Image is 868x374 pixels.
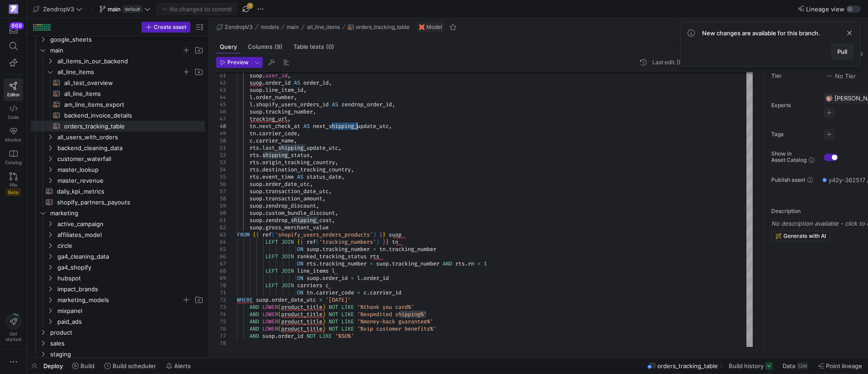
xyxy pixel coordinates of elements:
span: main [108,5,121,13]
a: Editor [4,78,23,101]
div: Press SPACE to select this row. [31,175,205,186]
span: ga4_shopify [57,262,203,273]
span: Tier [771,73,816,79]
span: master_lookup [57,165,203,175]
img: No tier [826,72,833,80]
span: , [288,72,291,79]
span: FROM [237,231,250,238]
span: , [310,151,313,159]
div: 59 [216,202,226,209]
span: Generate with AI [783,233,826,239]
span: shipping_status [262,151,310,159]
span: c [250,137,253,144]
span: tn [379,246,386,253]
div: Press SPACE to select this row. [31,88,205,99]
span: PRs [9,182,17,188]
div: Press SPACE to select this row. [31,305,205,316]
div: 65 [216,246,226,253]
a: ali_test_overview​​​​​​​​​​ [31,77,205,88]
div: 12M [797,362,808,369]
span: backend_invoice_details​​​​​​​​​​ [64,110,194,121]
span: suop [250,224,262,231]
span: ZendropV3 [43,5,74,13]
span: AS [297,173,303,180]
div: Press SPACE to select this row. [31,99,205,110]
span: , [303,86,307,94]
div: Press SPACE to select this row. [31,294,205,305]
span: Table tests [293,44,334,50]
span: main [50,45,182,56]
span: suop [250,79,262,86]
span: master_revenue [57,175,203,186]
div: 48 [216,123,226,130]
span: . [262,79,265,86]
span: Build history [729,362,764,369]
div: Press SPACE to select this row. [31,186,205,197]
a: orders_tracking_table​​​​​​​​​​ [31,121,205,132]
img: https://storage.googleapis.com/y42-prod-data-exchange/images/G2kHvxVlt02YItTmblwfhPy4mK5SfUxFU6Tr... [826,95,833,102]
span: ga4_cleaning_data [57,251,203,262]
span: paid_ads [57,317,203,327]
div: 55 [216,173,226,180]
a: Catalog [4,146,23,169]
span: No Tier [826,72,856,80]
span: Query [220,44,237,50]
span: , [294,137,297,144]
button: main [284,22,301,33]
button: Pull [831,44,853,59]
span: . [262,195,265,202]
div: 64 [216,238,226,246]
span: , [294,94,297,101]
span: suop [307,246,319,253]
span: (9) [274,44,283,50]
div: 45 [216,101,226,108]
div: 52 [216,151,226,159]
button: ZendropV3 [31,3,85,15]
span: , [332,217,335,224]
span: tn [250,123,256,130]
div: 61 [216,217,226,224]
span: . [259,166,262,173]
span: Beta [6,189,21,196]
span: customer_waterfall [57,154,203,164]
span: order_number [256,94,294,101]
span: circle [57,241,203,251]
span: order_id [303,79,329,86]
span: , [313,108,316,115]
div: 56 [216,180,226,188]
span: sales [50,338,203,349]
span: affiliates_model [57,230,203,240]
span: tracking_number [392,260,439,267]
span: marketing [50,208,203,218]
div: Press SPACE to select this row. [31,240,205,251]
img: undefined [419,24,425,30]
span: Data [783,362,795,369]
span: 'tracking_numbers' [319,238,376,246]
span: , [338,144,341,151]
span: impact_brands [57,284,203,294]
div: 51 [216,144,226,151]
div: 42 [216,79,226,86]
div: 54 [216,166,226,173]
a: all_line_items​​​​​​​​​​ [31,88,205,99]
span: rn [468,260,474,267]
span: destination_tracking_country [262,166,351,173]
span: JOIN [281,238,294,246]
div: Last edit: [DATE] by [PERSON_NAME] [652,59,747,66]
div: 67 [216,260,226,267]
span: tracking_url [250,115,288,123]
span: all_items_in_our_backend [57,56,203,66]
div: 41 [216,72,226,79]
button: Data12M [778,358,812,374]
span: origin_tracking_country [262,159,335,166]
span: . [262,108,265,115]
span: Tags [771,131,816,137]
button: Create asset [142,22,190,33]
span: status_date [307,173,341,180]
span: suop [250,209,262,217]
span: shopify_users_orders_id [256,101,329,108]
span: ( [316,238,319,246]
span: hubspot [57,273,203,284]
div: Press SPACE to select this row. [31,197,205,208]
button: orders_tracking_table [345,22,412,33]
